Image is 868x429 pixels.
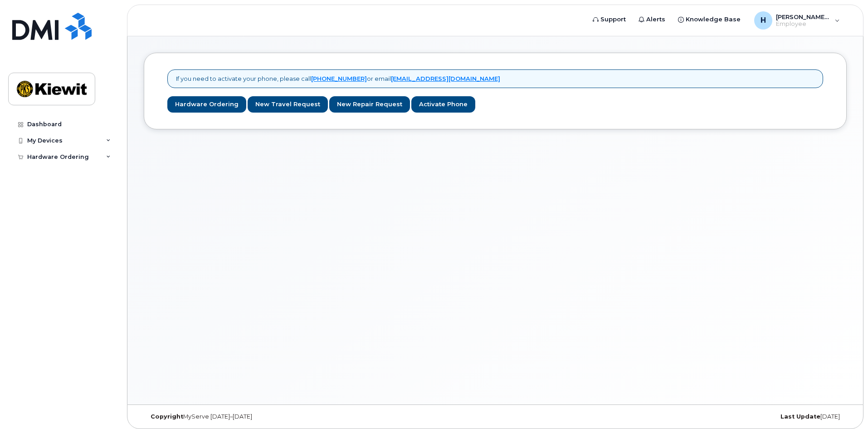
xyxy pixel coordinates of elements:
[411,96,475,113] a: Activate Phone
[780,413,820,420] strong: Last Update
[391,75,500,82] a: [EMAIL_ADDRESS][DOMAIN_NAME]
[176,74,500,83] p: If you need to activate your phone, please call or email
[151,413,183,420] strong: Copyright
[311,75,367,82] a: [PHONE_NUMBER]
[248,96,328,113] a: New Travel Request
[329,96,410,113] a: New Repair Request
[612,413,847,420] div: [DATE]
[167,96,246,113] a: Hardware Ordering
[144,413,378,420] div: MyServe [DATE]–[DATE]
